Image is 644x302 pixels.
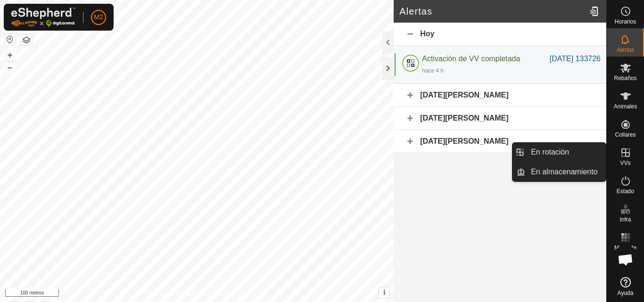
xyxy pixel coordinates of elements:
a: Chat abierto [611,245,640,274]
a: Contáctanos [214,290,246,298]
font: + [8,50,13,60]
font: [DATE][PERSON_NAME] [420,91,508,99]
font: Horarios [615,18,636,25]
font: [DATE][PERSON_NAME] [420,114,508,122]
font: VVs [620,160,630,166]
font: Alertas [399,6,432,16]
font: Mapa de calor [614,245,636,257]
button: Capas del Mapa [21,34,32,46]
font: Animales [614,103,637,110]
font: hace 4 h [422,67,444,74]
a: En almacenamiento [525,163,606,181]
font: [DATE] 133726 [550,55,601,63]
font: En rotación [531,148,569,156]
font: Collares [615,131,636,138]
font: Activación de VV completada [422,55,520,63]
font: Infra [619,216,631,223]
a: En rotación [525,143,606,162]
font: M2 [94,13,103,21]
font: Rebaños [614,75,636,82]
font: Estado [617,188,634,195]
font: i [383,288,385,296]
button: – [4,62,16,73]
font: Hoy [420,30,434,38]
font: Ayuda [618,290,634,296]
li: En almacenamiento [512,163,606,181]
button: + [4,49,16,61]
a: Política de Privacidad [148,290,202,298]
font: – [8,62,12,72]
button: Restablecer mapa [4,34,16,45]
li: En rotación [512,143,606,162]
font: Contáctanos [214,291,246,297]
button: i [379,287,389,298]
img: Logotipo de Gallagher [11,8,75,27]
font: En almacenamiento [531,168,597,176]
font: [DATE][PERSON_NAME] [420,137,508,145]
font: Política de Privacidad [148,291,202,297]
a: Ayuda [607,273,644,300]
font: Alertas [617,47,634,53]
